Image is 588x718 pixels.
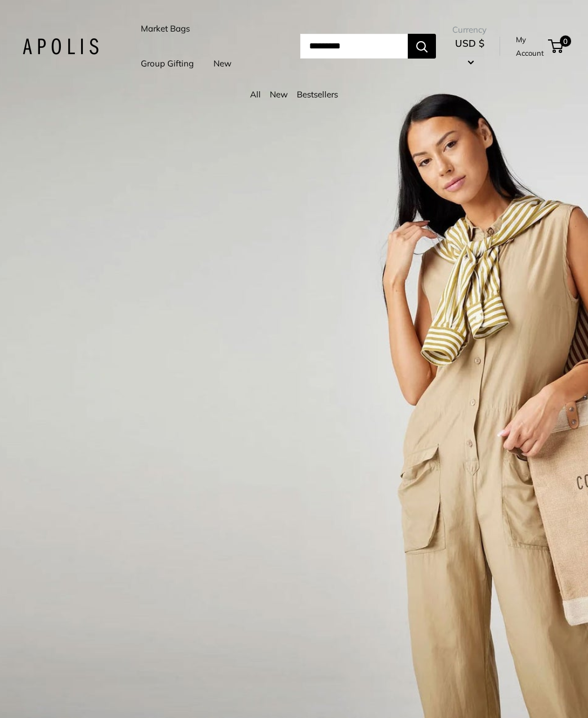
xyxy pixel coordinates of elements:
input: Search... [300,34,408,59]
a: Bestsellers [297,89,338,100]
a: My Account [516,33,544,60]
span: USD $ [455,37,484,49]
a: 0 [549,39,563,53]
a: All [250,89,261,100]
a: New [213,56,231,72]
a: Market Bags [141,21,190,37]
img: Apolis [23,38,99,55]
span: 0 [560,35,571,47]
a: Group Gifting [141,56,194,72]
span: Currency [452,22,487,38]
button: Search [408,34,436,59]
a: New [270,89,288,100]
button: USD $ [452,34,487,70]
